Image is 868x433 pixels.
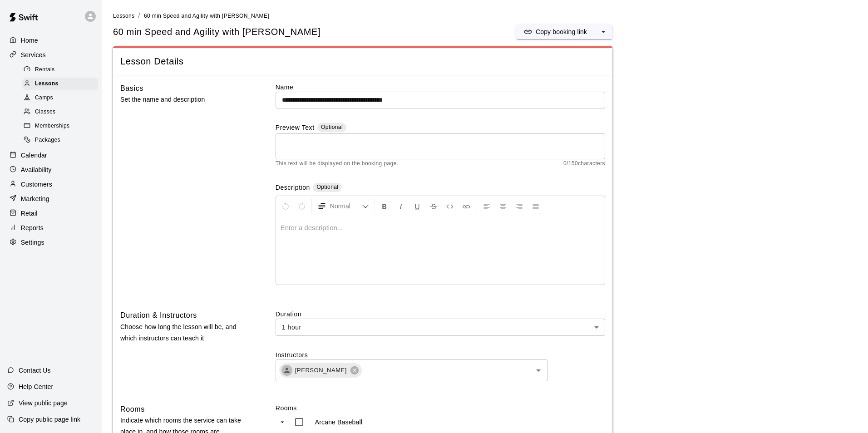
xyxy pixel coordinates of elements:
div: Camps [22,92,99,104]
a: Marketing [7,192,95,206]
button: Right Align [512,198,527,214]
span: Classes [35,108,55,117]
a: Lessons [22,77,102,91]
span: Optional [321,124,343,130]
span: Lesson Details [120,55,605,68]
label: Name [276,83,605,92]
button: Justify Align [528,198,543,214]
span: Normal [330,202,362,211]
button: Format Italics [393,198,409,214]
div: 1 hour [276,319,605,335]
button: Center Align [495,198,511,214]
p: Contact Us [19,366,51,375]
h5: 60 min Speed and Agility with [PERSON_NAME] [113,26,321,38]
span: Rentals [35,65,55,74]
button: Copy booking link [516,25,594,39]
button: Redo [294,198,310,214]
span: 0 / 150 characters [563,159,605,168]
p: Marketing [21,194,49,203]
p: Services [21,50,46,59]
p: Choose how long the lesson will be, and which instructors can teach it [120,321,247,344]
p: Set the name and description [120,94,247,105]
div: [PERSON_NAME] [279,363,362,378]
label: Instructors [276,350,605,359]
a: Home [7,34,95,47]
button: Insert Link [459,198,474,214]
span: [PERSON_NAME] [290,366,352,375]
h6: Rooms [120,403,145,415]
a: Reports [7,221,95,235]
p: View public page [19,399,68,408]
a: Memberships [22,119,102,133]
button: select merge strategy [594,25,612,39]
span: Camps [35,93,53,103]
label: Duration [276,310,605,319]
span: Optional [316,184,338,190]
p: Reports [21,223,44,232]
button: Formatting Options [314,198,373,214]
p: Calendar [21,151,47,160]
div: Packages [22,134,99,147]
div: split button [516,25,612,39]
a: Classes [22,105,102,119]
span: Memberships [35,122,69,131]
p: Customers [21,180,52,189]
label: Description [276,183,310,193]
div: Lessons [22,78,99,90]
nav: breadcrumb [113,11,857,21]
button: Format Strikethrough [426,198,441,214]
a: Rentals [22,63,102,77]
div: Bailey Hodges [281,365,292,376]
p: Copy public page link [19,415,80,424]
a: Camps [22,91,102,105]
p: Availability [21,165,52,174]
a: Settings [7,236,95,249]
button: Left Align [479,198,494,214]
p: Arcane Baseball [315,418,362,427]
button: Format Underline [409,198,425,214]
div: Rentals [22,64,99,76]
li: / [138,11,140,20]
label: Rooms [276,403,605,413]
div: Memberships [22,120,99,133]
button: Open [532,364,545,377]
p: Help Center [19,382,53,391]
h6: Duration & Instructors [120,310,197,321]
span: Lessons [113,13,135,19]
h6: Basics [120,83,143,94]
p: Copy booking link [536,27,587,36]
a: Availability [7,163,95,177]
a: Calendar [7,148,95,162]
p: Home [21,36,38,45]
a: Packages [22,133,102,148]
button: Insert Code [442,198,458,214]
a: Lessons [113,12,135,19]
button: Format Bold [377,198,392,214]
span: 60 min Speed and Agility with [PERSON_NAME] [144,13,269,19]
a: Services [7,48,95,62]
div: Classes [22,106,99,118]
a: Customers [7,177,95,191]
label: Preview Text [276,123,315,133]
p: Settings [21,238,44,247]
p: Retail [21,209,38,218]
a: Retail [7,207,95,220]
span: This text will be displayed on the booking page. [276,159,399,168]
span: Packages [35,136,60,145]
span: Lessons [35,79,59,89]
button: Undo [278,198,293,214]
